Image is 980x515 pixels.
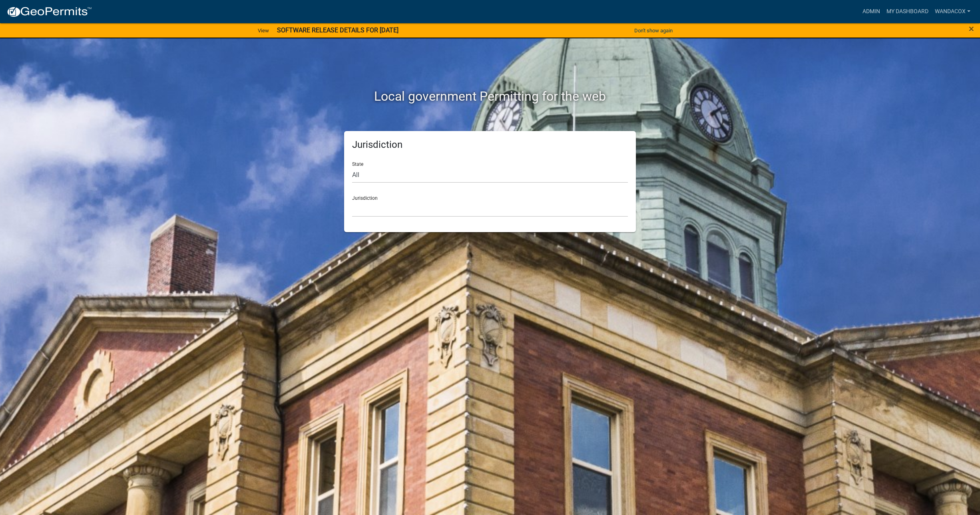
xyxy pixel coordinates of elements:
h2: Local government Permitting for the web [268,89,712,104]
a: View [255,24,272,37]
strong: SOFTWARE RELEASE DETAILS FOR [DATE] [277,26,398,34]
a: My Dashboard [883,4,932,19]
button: Don't show again [631,24,676,37]
h5: Jurisdiction [352,139,628,151]
span: × [969,23,974,34]
button: Close [969,24,974,34]
a: WandaCox [932,4,974,19]
a: Admin [859,4,883,19]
